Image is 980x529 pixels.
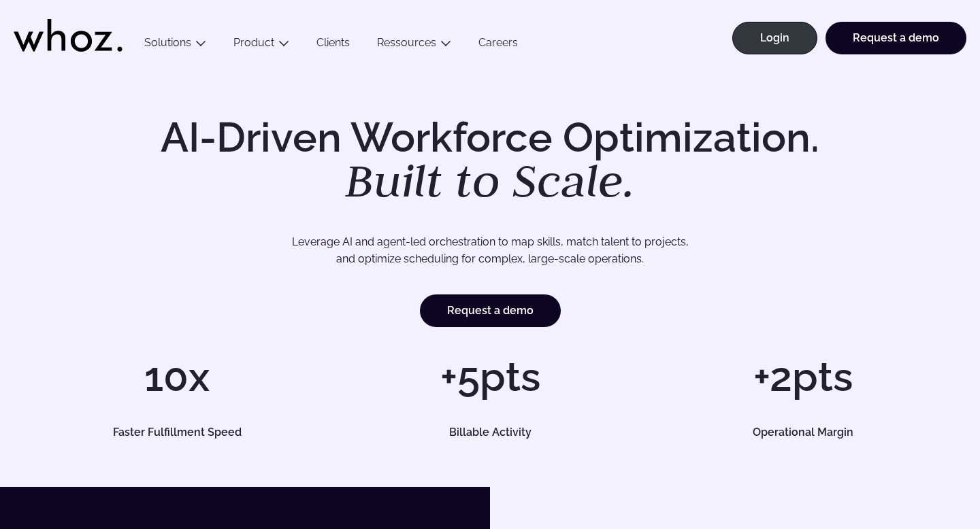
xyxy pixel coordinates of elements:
[303,36,363,54] a: Clients
[465,36,532,54] a: Careers
[73,233,906,268] p: Leverage AI and agent-led orchestration to map skills, match talent to projects, and optimize sch...
[142,117,838,204] h1: AI-Driven Workforce Optimization.
[653,356,953,397] h1: +2pts
[355,427,625,438] h5: Billable Activity
[27,356,327,397] h1: 10x
[377,36,436,49] a: Ressources
[131,36,220,54] button: Solutions
[420,294,561,327] a: Request a demo
[363,36,465,54] button: Ressources
[732,22,817,54] a: Login
[826,22,966,54] a: Request a demo
[345,150,635,210] em: Built to Scale.
[233,36,274,49] a: Product
[340,356,640,397] h1: +5pts
[668,427,938,438] h5: Operational Margin
[42,427,312,438] h5: Faster Fulfillment Speed
[220,36,303,54] button: Product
